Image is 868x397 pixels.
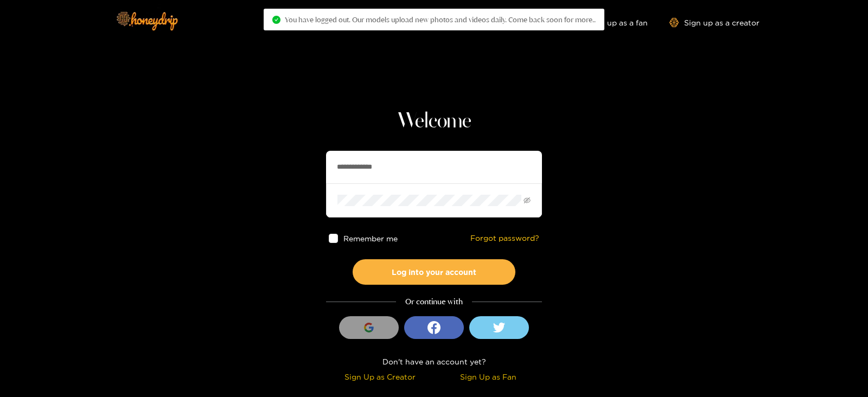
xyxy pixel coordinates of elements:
button: Log into your account [353,259,515,285]
span: eye-invisible [524,197,531,204]
div: Sign Up as Fan [437,370,539,383]
h1: Welcome [326,108,542,135]
a: Forgot password? [470,234,539,243]
div: Or continue with [326,296,542,308]
span: Remember me [343,234,398,242]
a: Sign up as a creator [669,18,759,27]
span: check-circle [272,16,280,24]
a: Sign up as a fan [573,18,648,27]
div: Sign Up as Creator [329,370,431,383]
div: Don't have an account yet? [326,355,542,368]
span: You have logged out. Our models upload new photos and videos daily. Come back soon for more.. [285,15,596,24]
